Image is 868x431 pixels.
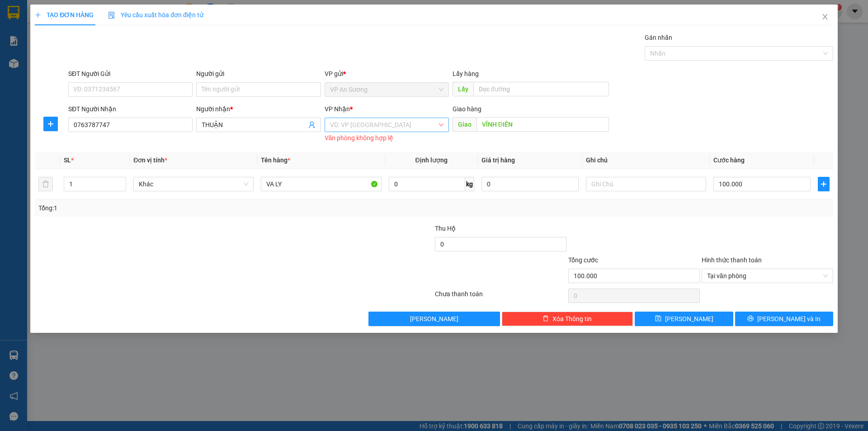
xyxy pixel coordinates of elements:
[645,34,672,41] label: Gán nhãn
[757,314,821,324] span: [PERSON_NAME] và In
[453,70,479,77] span: Lấy hàng
[818,180,829,188] span: plus
[552,314,592,324] span: Xóa Thông tin
[476,117,609,132] input: Dọc đường
[133,156,167,164] span: Đơn vị tính
[434,289,567,305] div: Chưa thanh toán
[325,105,350,113] span: VP Nhận
[582,152,710,169] th: Ghi chú
[812,5,838,30] button: Close
[481,156,515,164] span: Giá trị hàng
[707,269,828,283] span: Tại văn phòng
[5,38,62,48] li: VP VP An Sương
[68,69,193,79] div: SĐT Người Gửi
[481,177,579,191] input: 0
[196,69,321,79] div: Người gửi
[308,121,316,128] span: user-add
[435,225,456,232] span: Thu Hộ
[747,315,754,322] span: printer
[196,104,321,114] div: Người nhận
[261,177,381,191] input: VD: Bàn, Ghế
[5,50,61,107] b: 39/4A Quốc Lộ 1A - [GEOGRAPHIC_DATA] - An Sương - [GEOGRAPHIC_DATA]
[453,105,481,113] span: Giao hàng
[473,82,609,96] input: Dọc đường
[568,256,598,264] span: Tổng cước
[586,177,706,191] input: Ghi Chú
[325,69,449,79] div: VP gửi
[325,133,449,143] div: Văn phòng không hợp lệ
[108,12,115,19] img: icon
[702,256,762,264] label: Hình thức thanh toán
[44,120,57,128] span: plus
[818,177,830,191] button: plus
[38,203,335,213] div: Tổng: 1
[410,314,458,324] span: [PERSON_NAME]
[139,177,248,191] span: Khác
[655,315,661,322] span: save
[821,13,829,20] span: close
[64,156,71,164] span: SL
[635,312,733,326] button: save[PERSON_NAME]
[5,50,11,57] span: environment
[502,312,633,326] button: deleteXóa Thông tin
[665,314,713,324] span: [PERSON_NAME]
[261,156,290,164] span: Tên hàng
[415,156,448,164] span: Định lượng
[35,11,94,19] span: TẠO ĐƠN HÀNG
[453,117,476,132] span: Giao
[38,177,53,191] button: delete
[465,177,474,191] span: kg
[108,11,203,19] span: Yêu cầu xuất hóa đơn điện tử
[542,315,549,322] span: delete
[368,312,500,326] button: [PERSON_NAME]
[453,82,473,96] span: Lấy
[713,156,745,164] span: Cước hàng
[735,312,833,326] button: printer[PERSON_NAME] và In
[35,12,41,18] span: plus
[43,117,58,131] button: plus
[68,104,193,114] div: SĐT Người Nhận
[330,83,443,96] span: VP An Sương
[62,38,120,68] li: VP [GEOGRAPHIC_DATA]
[5,5,131,22] li: [PERSON_NAME]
